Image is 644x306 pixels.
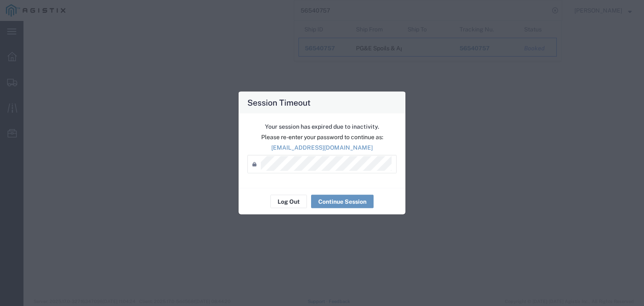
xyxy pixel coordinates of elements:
p: Your session has expired due to inactivity. [247,122,397,131]
button: Continue Session [311,195,374,208]
p: [EMAIL_ADDRESS][DOMAIN_NAME] [247,143,397,152]
p: Please re-enter your password to continue as: [247,133,397,142]
button: Log Out [270,195,307,208]
h4: Session Timeout [247,96,311,109]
